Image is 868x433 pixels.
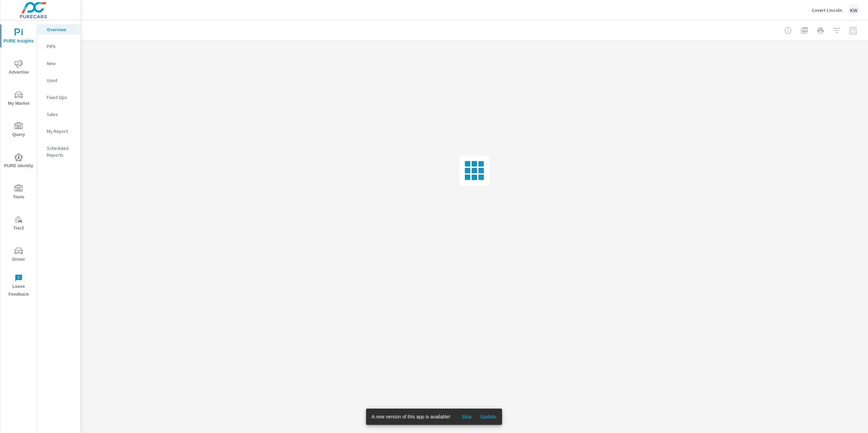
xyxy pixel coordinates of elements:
[47,26,75,33] p: Overview
[2,216,35,232] span: Tier2
[47,60,75,67] p: New
[2,274,35,298] span: Leave Feedback
[456,411,477,422] button: Skip
[480,414,496,420] span: Update
[47,77,75,84] p: Used
[2,153,35,170] span: PURE Identity
[2,91,35,107] span: My Market
[2,28,35,45] span: PURE Insights
[458,414,475,420] span: Skip
[0,20,37,301] div: nav menu
[37,109,80,119] div: Sales
[2,60,35,76] span: Advertise
[37,41,80,52] div: PIPA
[47,94,75,101] p: Fixed Ops
[848,4,860,16] div: KW
[372,414,451,419] span: A new version of this app is available!
[37,24,80,35] div: Overview
[47,43,75,50] p: PIPA
[477,411,499,422] button: Update
[47,128,75,135] p: My Report
[47,111,75,118] p: Sales
[37,92,80,102] div: Fixed Ops
[2,247,35,263] span: Driver
[812,7,842,13] p: Covert Lincoln
[37,143,80,160] div: Scheduled Reports
[37,75,80,85] div: Used
[47,145,75,158] p: Scheduled Reports
[2,122,35,139] span: Query
[2,184,35,201] span: Tools
[37,58,80,68] div: New
[37,126,80,136] div: My Report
